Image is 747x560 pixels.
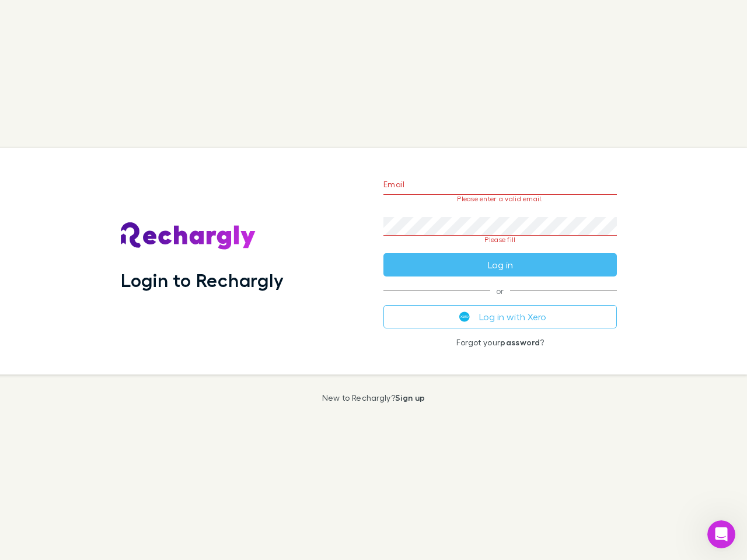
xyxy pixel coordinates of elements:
[121,222,256,250] img: Rechargly's Logo
[500,337,540,347] a: password
[459,311,470,322] img: Xero's logo
[383,305,617,328] button: Log in with Xero
[383,195,617,203] p: Please enter a valid email.
[383,253,617,276] button: Log in
[322,393,425,402] p: New to Rechargly?
[395,393,425,402] a: Sign up
[121,269,284,291] h1: Login to Rechargly
[707,520,735,548] iframe: Intercom live chat
[383,236,617,244] p: Please fill
[383,338,617,347] p: Forgot your ?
